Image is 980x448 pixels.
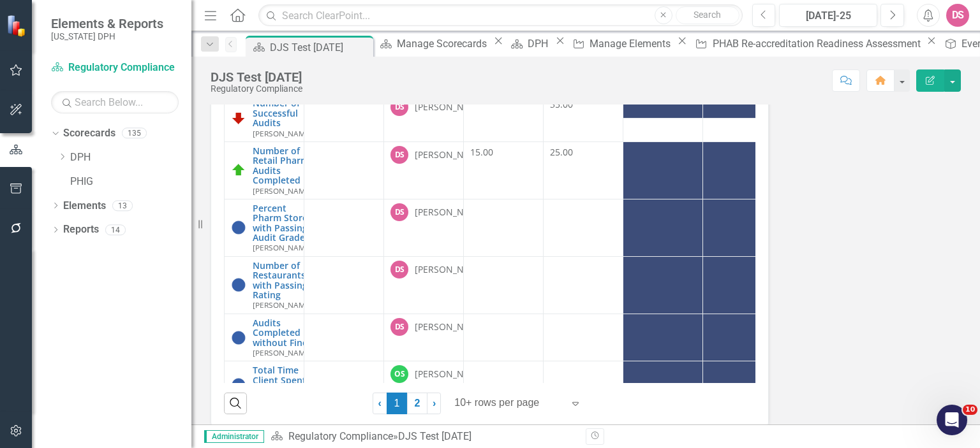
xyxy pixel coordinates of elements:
[253,261,313,300] a: Number of Restaurants with Passing Rating
[676,6,739,24] button: Search
[231,163,246,178] img: On Target
[779,4,877,27] button: [DATE]-25
[384,314,464,361] td: Double-Click to Edit
[253,318,313,347] a: Audits Completed without Fines
[6,15,29,37] img: ClearPoint Strategy
[623,199,703,256] td: Double-Click to Edit
[550,98,573,110] span: 35.00
[550,146,573,158] span: 25.00
[694,10,721,20] span: Search
[225,314,304,361] td: Double-Click to Edit Right Click for Context Menu
[51,16,163,31] span: Elements & Reports
[211,84,302,94] div: Regulatory Compliance
[384,361,464,433] td: Double-Click to Edit
[304,141,384,199] td: Double-Click to Edit
[63,199,106,213] a: Elements
[253,146,313,185] a: Number of Retail Pharm Audits Completed
[703,256,783,314] td: Double-Click to Edit
[253,301,313,309] small: [PERSON_NAME]
[568,36,674,52] a: Manage Elements
[590,36,674,52] div: Manage Elements
[415,206,486,219] div: [PERSON_NAME]
[415,321,486,333] div: [PERSON_NAME]
[703,141,783,199] td: Double-Click to Edit
[253,349,313,357] small: [PERSON_NAME]
[407,393,427,414] a: 2
[304,361,384,433] td: Double-Click to Edit
[415,148,486,161] div: [PERSON_NAME]
[390,203,408,221] div: DS
[253,203,313,243] a: Percent Pharm Stores with Passing Audit Grade
[528,36,552,52] div: DPH
[623,256,703,314] td: Double-Click to Edit
[231,377,246,393] img: No Information
[433,398,436,408] span: ›
[384,256,464,314] td: Double-Click to Edit
[211,70,302,84] div: DJS Test [DATE]
[703,199,783,256] td: Double-Click to Edit
[937,405,967,435] iframe: Intercom live chat
[253,365,313,394] a: Total Time Client Spent in Clinic
[415,368,486,380] div: [PERSON_NAME]
[225,199,304,256] td: Double-Click to Edit Right Click for Context Menu
[387,393,407,414] span: 1
[783,8,873,24] div: [DATE]-25
[703,94,783,118] td: Double-Click to Edit
[304,199,384,256] td: Double-Click to Edit
[253,187,313,195] small: [PERSON_NAME]
[231,220,246,235] img: No Information
[415,263,486,276] div: [PERSON_NAME]
[51,61,179,75] a: Regulatory Compliance
[70,175,191,189] a: PHIG
[623,94,703,118] td: Double-Click to Edit
[253,129,313,138] small: [PERSON_NAME]
[225,94,304,142] td: Double-Click to Edit Right Click for Context Menu
[304,314,384,361] td: Double-Click to Edit
[70,150,191,165] a: DPH
[225,361,304,433] td: Double-Click to Edit Right Click for Context Menu
[623,314,703,361] td: Double-Click to Edit
[51,91,179,113] input: Search Below...
[304,256,384,314] td: Double-Click to Edit
[713,36,924,52] div: PHAB Re-accreditation Readiness Assessment
[231,110,246,126] img: Below Plan
[105,224,126,235] div: 14
[390,146,408,164] div: DS
[415,101,486,113] div: [PERSON_NAME]
[623,141,703,199] td: Double-Click to Edit
[946,4,969,27] button: DS
[288,430,393,442] a: Regulatory Compliance
[258,4,742,27] input: Search ClearPoint...
[231,277,246,293] img: No Information
[304,94,384,142] td: Double-Click to Edit
[253,243,313,252] small: [PERSON_NAME]
[390,261,408,278] div: DS
[378,398,382,408] span: ‹
[390,98,408,116] div: DS
[507,36,552,52] a: DPH
[112,200,133,211] div: 13
[384,141,464,199] td: Double-Click to Edit
[384,199,464,256] td: Double-Click to Edit
[270,40,370,55] div: DJS Test [DATE]
[63,222,99,237] a: Reports
[271,430,576,444] div: »
[390,318,408,336] div: DS
[51,31,163,41] small: [US_STATE] DPH
[398,430,471,442] div: DJS Test [DATE]
[63,126,115,141] a: Scorecards
[397,36,491,52] div: Manage Scorecards
[225,141,304,199] td: Double-Click to Edit Right Click for Context Menu
[122,128,147,139] div: 135
[253,98,313,127] a: Number of Successful Audits
[225,256,304,314] td: Double-Click to Edit Right Click for Context Menu
[231,330,246,345] img: No Information
[376,36,491,52] a: Manage Scorecards
[390,365,408,383] div: OS
[384,94,464,142] td: Double-Click to Edit
[204,430,264,443] span: Administrator
[703,314,783,361] td: Double-Click to Edit
[963,405,977,415] span: 10
[690,36,923,52] a: PHAB Re-accreditation Readiness Assessment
